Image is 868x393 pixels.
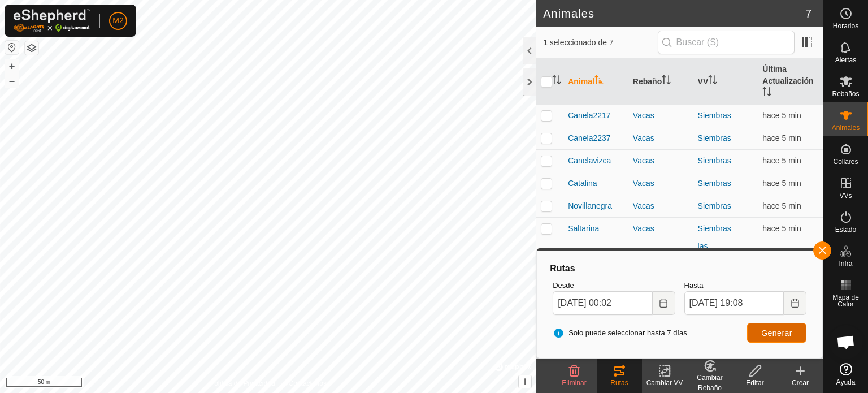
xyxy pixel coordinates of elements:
[698,201,731,210] a: Siembras
[762,201,801,210] span: 22 sept 2025, 19:02
[552,77,561,86] p-sorticon: Activar para ordenar
[778,378,823,388] div: Crear
[543,7,805,20] h2: Animales
[762,179,801,188] span: 22 sept 2025, 19:02
[698,156,731,165] a: Siembras
[832,90,859,97] span: Rebaños
[762,111,801,120] span: 22 sept 2025, 19:02
[832,124,860,131] span: Animales
[836,379,856,386] span: Ayuda
[833,23,858,29] span: Horarios
[5,41,19,54] button: Restablecer Mapa
[839,260,852,267] span: Infra
[758,59,823,105] th: Última Actualización
[784,291,806,315] button: Choose Date
[805,5,811,22] span: 7
[210,378,275,388] a: Política de Privacidad
[698,133,731,142] a: Siembras
[835,57,856,63] span: Alertas
[762,224,801,233] span: 22 sept 2025, 19:02
[5,74,19,88] button: –
[762,156,801,165] span: 22 sept 2025, 19:03
[762,89,771,98] p-sorticon: Activar para ordenar
[563,59,628,105] th: Animal
[662,77,671,86] p-sorticon: Activar para ordenar
[658,31,795,54] input: Buscar (S)
[594,77,604,86] p-sorticon: Activar para ordenar
[14,9,90,32] img: Logo Gallagher
[653,291,675,315] button: Choose Date
[519,375,531,388] button: i
[823,359,868,390] a: Ayuda
[548,262,811,275] div: Rutas
[289,378,327,388] a: Contáctenos
[524,377,526,386] span: i
[747,323,806,343] button: Generar
[708,77,717,86] p-sorticon: Activar para ordenar
[597,378,642,388] div: Rutas
[698,179,731,188] a: Siembras
[543,37,657,49] span: 1 seleccionado de 7
[642,378,687,388] div: Cambiar VV
[829,325,863,359] div: Chat abierto
[761,329,792,338] span: Generar
[5,59,19,73] button: +
[698,224,731,233] a: Siembras
[839,192,852,199] span: VVs
[835,226,856,233] span: Estado
[684,280,806,291] label: Hasta
[112,15,123,27] span: M2
[25,41,38,55] button: Capas del Mapa
[693,59,758,105] th: VV
[833,158,858,165] span: Collares
[826,294,865,308] span: Mapa de Calor
[698,241,749,274] a: las [PERSON_NAME]
[628,59,693,105] th: Rebaño
[562,379,586,387] span: Eliminar
[698,111,731,120] a: Siembras
[553,327,687,339] span: Solo puede seleccionar hasta 7 días
[687,373,732,393] div: Cambiar Rebaño
[732,378,778,388] div: Editar
[762,133,801,142] span: 22 sept 2025, 19:02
